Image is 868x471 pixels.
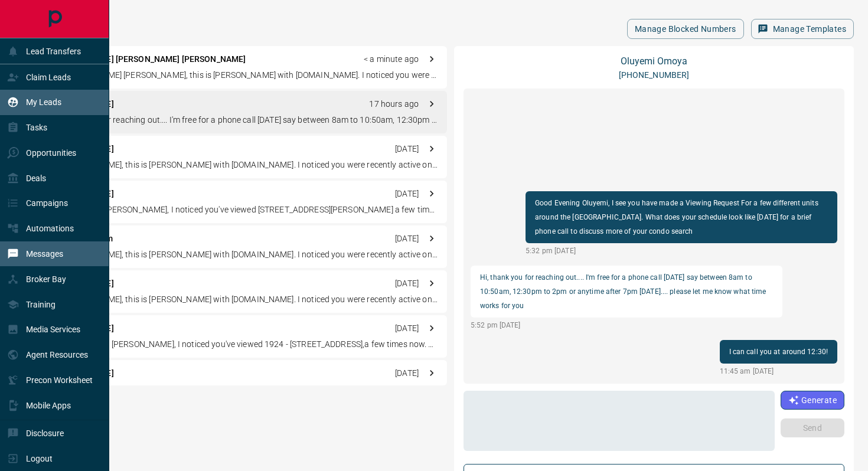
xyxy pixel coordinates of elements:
[720,366,838,377] p: 11:45 am [DATE]
[50,248,438,261] p: Hi [PERSON_NAME], this is [PERSON_NAME] with [DOMAIN_NAME]. I noticed you were recently active on...
[50,69,438,81] p: Hi [PERSON_NAME] [PERSON_NAME], this is [PERSON_NAME] with [DOMAIN_NAME]. I noticed you were rece...
[619,69,690,81] p: [PHONE_NUMBER]
[471,320,782,331] p: 5:52 pm [DATE]
[50,383,438,395] p: Hi [PERSON_NAME], this is [PERSON_NAME] with [DOMAIN_NAME]. I noticed you were recently active on...
[627,19,744,39] button: Manage Blocked Numbers
[395,188,419,200] p: [DATE]
[480,270,773,313] p: Hi, thank you for reaching out.... I'm free for a phone call [DATE] say between 8am to 10:50am, 1...
[729,345,828,359] p: I can call you at around 12:30!
[50,204,438,216] p: Good Morning [PERSON_NAME], I noticed you've viewed [STREET_ADDRESS][PERSON_NAME] a few times now...
[395,233,419,245] p: [DATE]
[369,98,419,110] p: 17 hours ago
[526,246,837,256] p: 5:32 pm [DATE]
[50,159,438,171] p: Hi [PERSON_NAME], this is [PERSON_NAME] with [DOMAIN_NAME]. I noticed you were recently active on...
[395,322,419,335] p: [DATE]
[621,55,687,67] a: Oluyemi Omoya
[364,53,419,66] p: < a minute ago
[395,277,419,290] p: [DATE]
[50,53,246,66] p: [PERSON_NAME] [PERSON_NAME] [PERSON_NAME]
[395,367,419,380] p: [DATE]
[50,293,438,306] p: Hi [PERSON_NAME], this is [PERSON_NAME] with [DOMAIN_NAME]. I noticed you were recently active on...
[395,143,419,155] p: [DATE]
[781,391,844,410] button: Generate
[535,196,828,238] p: Good Evening Oluyemi, I see you have made a Viewing Request For a few different units around the ...
[50,114,438,126] p: Hi, thank you for reaching out.... I'm free for a phone call [DATE] say between 8am to 10:50am, 1...
[751,19,854,39] button: Manage Templates
[50,338,438,351] p: Good Afternoon [PERSON_NAME], I noticed you've viewed 1924 - [STREET_ADDRESS],a few times now. Di...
